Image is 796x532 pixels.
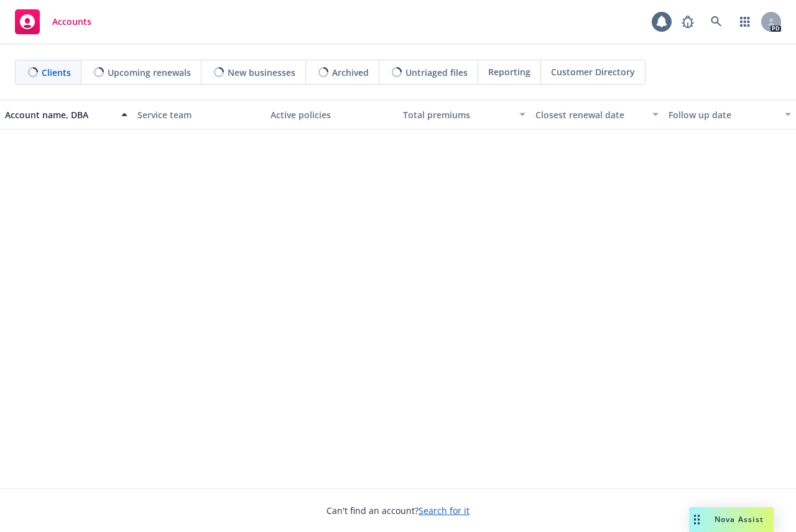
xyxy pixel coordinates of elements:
[137,108,260,121] div: Service team
[669,108,777,121] div: Follow up date
[332,66,369,79] span: Archived
[228,66,295,79] span: New businesses
[132,100,265,129] button: Service team
[675,9,700,34] a: Report a Bug
[271,108,393,121] div: Active policies
[398,100,530,129] button: Total premiums
[551,65,635,78] span: Customer Directory
[689,507,705,532] div: Drag to move
[689,507,774,532] button: Nova Assist
[52,17,91,27] span: Accounts
[715,514,764,525] span: Nova Assist
[266,100,398,129] button: Active policies
[535,108,644,121] div: Closest renewal date
[403,108,512,121] div: Total premiums
[10,4,96,39] a: Accounts
[42,66,71,79] span: Clients
[5,108,114,121] div: Account name, DBA
[419,505,470,516] a: Search for it
[733,9,757,34] a: Switch app
[405,66,468,79] span: Untriaged files
[488,65,530,78] span: Reporting
[530,100,663,129] button: Closest renewal date
[704,9,729,34] a: Search
[326,504,470,517] span: Can't find an account?
[108,66,191,79] span: Upcoming renewals
[664,100,796,129] button: Follow up date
